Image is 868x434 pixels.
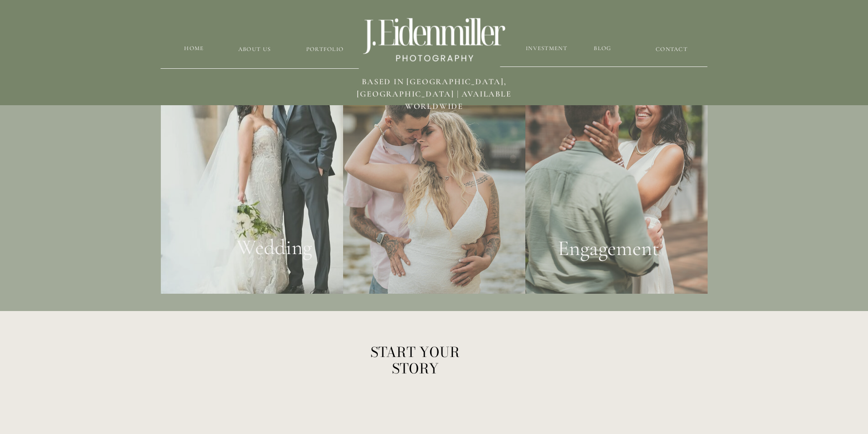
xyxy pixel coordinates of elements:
a: about us [220,45,289,54]
h1: START YOUR STORY [346,344,485,365]
a: Portfolio [298,45,352,54]
a: Wedding [219,235,330,269]
a: Investment [525,44,568,53]
a: blog [565,44,640,53]
span: BASED in [GEOGRAPHIC_DATA], [GEOGRAPHIC_DATA] | available worldwide [357,77,511,111]
a: HOME [180,44,209,53]
a: Engagement [525,235,692,269]
a: CONTACT [650,45,693,54]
